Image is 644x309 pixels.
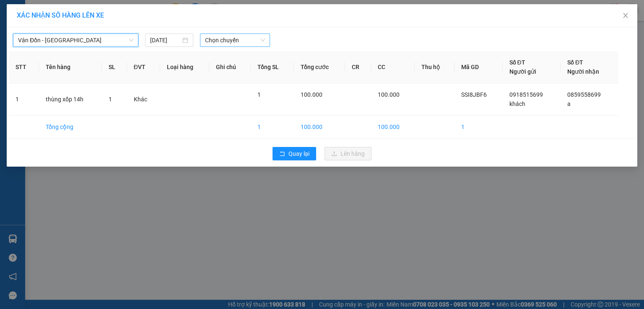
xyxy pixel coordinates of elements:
span: close [622,12,629,19]
span: 1 [109,96,112,103]
td: 100.000 [294,116,345,139]
span: Chọn chuyến [205,34,265,46]
span: Quay lại [288,149,309,158]
th: Mã GD [454,51,503,83]
th: Ghi chú [209,51,251,83]
span: Người gửi [509,68,536,75]
button: uploadLên hàng [325,147,371,160]
span: 0859558699 [567,91,601,98]
th: STT [9,51,39,83]
span: khách [509,100,525,107]
span: Vân Đồn - Hà Nội [18,34,133,46]
td: thùng xốp 14h [39,83,102,116]
td: 1 [9,83,39,116]
th: Loại hàng [160,51,209,83]
th: Tên hàng [39,51,102,83]
th: CC [371,51,415,83]
th: ĐVT [127,51,160,83]
span: Số ĐT [567,59,583,66]
button: rollbackQuay lại [273,147,316,160]
span: 0918515699 [509,91,543,98]
span: a [567,100,571,107]
span: Số ĐT [509,59,525,66]
td: 1 [454,116,503,139]
span: 100.000 [378,91,400,98]
th: CR [345,51,371,83]
span: rollback [279,151,285,157]
span: SSI8JBF6 [461,91,487,98]
th: Tổng cước [294,51,345,83]
span: 1 [257,91,261,98]
th: Thu hộ [415,51,454,83]
span: Người nhận [567,68,599,75]
button: Close [614,4,637,28]
td: Khác [127,83,160,116]
td: Tổng cộng [39,116,102,139]
input: 12/08/2025 [150,36,181,45]
th: Tổng SL [251,51,294,83]
span: 100.000 [301,91,322,98]
th: SL [102,51,127,83]
span: XÁC NHẬN SỐ HÀNG LÊN XE [17,11,104,19]
td: 1 [251,116,294,139]
td: 100.000 [371,116,415,139]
